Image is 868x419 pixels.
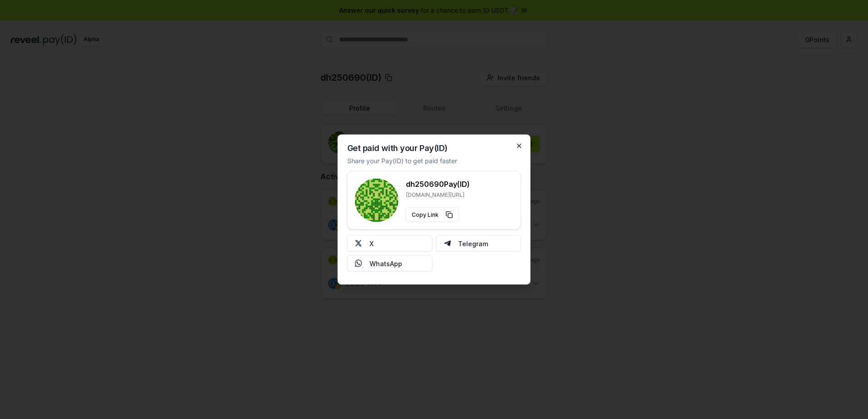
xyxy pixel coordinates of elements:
[436,235,521,252] button: Telegram
[355,260,362,267] img: Whatsapp
[444,240,451,247] img: Telegram
[406,208,459,222] button: Copy Link
[347,255,433,272] button: WhatsApp
[347,144,448,152] h2: Get paid with your Pay(ID)
[406,191,470,199] p: [DOMAIN_NAME][URL]
[347,235,433,252] button: X
[406,179,470,190] h3: dh250690 Pay(ID)
[355,240,362,247] img: X
[347,156,457,166] p: Share your Pay(ID) to get paid faster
